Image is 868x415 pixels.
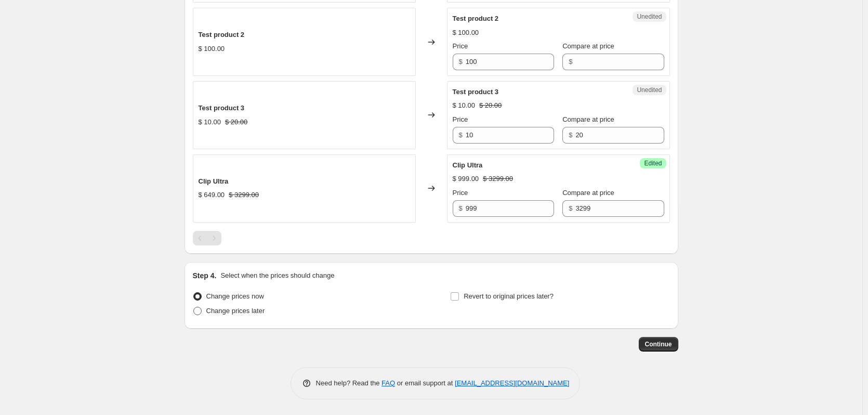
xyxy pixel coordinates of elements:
span: Revert to original prices later? [464,292,554,300]
span: Need help? Read the [316,379,382,387]
div: $ 999.00 [453,174,479,184]
span: Change prices now [206,292,264,300]
span: Test product 2 [199,31,245,38]
span: Price [453,115,468,123]
span: Change prices later [206,307,265,315]
div: $ 10.00 [453,100,475,111]
h2: Step 4. [193,270,217,281]
strike: $ 3299.00 [483,174,513,184]
strike: $ 3299.00 [229,190,259,200]
span: Continue [645,340,672,348]
span: $ [569,58,572,66]
span: Test product 3 [199,104,245,112]
a: [EMAIL_ADDRESS][DOMAIN_NAME] [455,379,569,387]
span: $ [459,204,463,212]
strike: $ 20.00 [225,117,247,127]
span: Compare at price [562,42,614,50]
span: Price [453,189,468,197]
div: $ 100.00 [199,44,225,54]
p: Select when the prices should change [220,270,334,281]
span: Clip Ultra [453,161,483,169]
span: Edited [644,159,662,167]
nav: Pagination [193,231,221,245]
span: Price [453,42,468,50]
span: Test product 3 [453,88,499,96]
span: Unedited [637,86,662,94]
span: Compare at price [562,189,614,197]
div: $ 100.00 [453,28,479,38]
span: $ [459,58,463,66]
span: Test product 2 [453,15,499,22]
strike: $ 20.00 [479,100,502,111]
button: Continue [639,337,678,352]
div: $ 649.00 [199,190,225,200]
span: or email support at [395,379,455,387]
span: Clip Ultra [199,177,229,185]
span: $ [569,204,572,212]
span: $ [569,131,572,139]
span: Unedited [637,12,662,21]
span: Compare at price [562,115,614,123]
div: $ 10.00 [199,117,221,127]
a: FAQ [382,379,395,387]
span: $ [459,131,463,139]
